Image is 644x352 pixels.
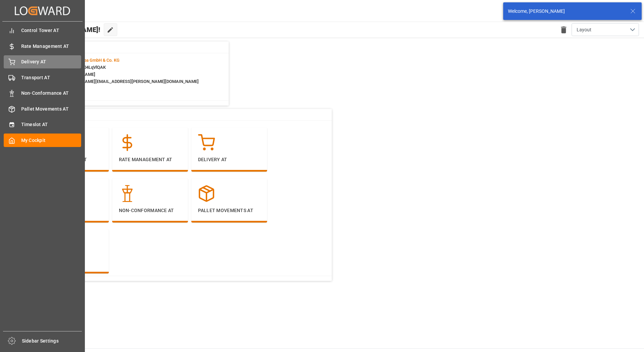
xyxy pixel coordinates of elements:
[21,27,82,34] span: Control Tower AT
[119,207,181,214] p: Non-Conformance AT
[4,24,81,37] a: Control Tower AT
[198,207,260,214] p: Pallet Movements AT
[4,55,81,68] a: Delivery AT
[60,58,120,63] span: :
[4,134,81,147] a: My Cockpit
[119,156,181,163] p: Rate Management AT
[4,39,81,53] a: Rate Management AT
[21,90,82,97] span: Non-Conformance AT
[21,106,82,113] span: Pallet Movements AT
[60,79,199,84] span: : [PERSON_NAME][EMAIL_ADDRESS][PERSON_NAME][DOMAIN_NAME]
[21,121,82,128] span: Timeslot AT
[508,8,624,15] div: Welcome, [PERSON_NAME]
[21,43,82,50] span: Rate Management AT
[21,58,82,65] span: Delivery AT
[28,23,100,36] span: Hello [PERSON_NAME]!
[4,118,81,131] a: Timeslot AT
[21,74,82,81] span: Transport AT
[577,26,591,33] span: Layout
[22,338,82,345] span: Sidebar Settings
[61,58,120,63] span: Melitta Europa GmbH & Co. KG
[21,137,82,144] span: My Cockpit
[4,87,81,100] a: Non-Conformance AT
[4,71,81,84] a: Transport AT
[572,23,639,36] button: open menu
[198,156,260,163] p: Delivery AT
[4,102,81,115] a: Pallet Movements AT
